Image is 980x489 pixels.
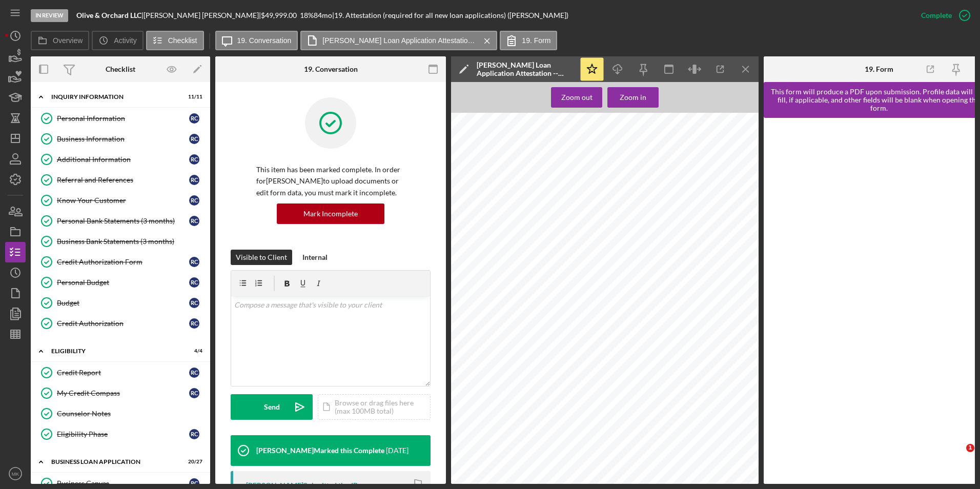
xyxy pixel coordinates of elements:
[189,388,199,398] div: R C
[36,108,205,129] a: Personal InformationRC
[57,389,189,397] div: My Credit Compass
[36,383,205,403] a: My Credit CompassRC
[57,258,189,266] div: Credit Authorization Form
[106,65,135,73] div: Checklist
[921,5,952,26] div: Complete
[146,31,204,50] button: Checklist
[532,124,689,131] span: [PERSON_NAME] Loan Application Attestation
[31,31,89,50] button: Overview
[57,114,189,123] div: Personal Information
[5,463,26,484] button: MK
[114,36,136,45] label: Activity
[303,203,358,224] div: Mark Incomplete
[911,5,975,26] button: Complete
[561,87,593,108] div: Zoom out
[57,135,189,143] div: Business Information
[57,410,205,418] div: Counselor Notes
[300,11,314,19] div: 18 %
[522,36,550,45] label: 19. Form
[57,176,189,184] div: Referral and References
[31,9,68,22] div: In Review
[57,217,189,225] div: Personal Bank Statements (3 months)
[57,479,189,487] div: Business Canvas
[508,146,563,152] span: Olive & Orchard LLC
[184,348,202,354] div: 4 / 4
[36,129,205,149] a: Business InformationRC
[36,362,205,383] a: Credit ReportRC
[314,11,332,19] div: 84 mo
[168,36,197,45] label: Checklist
[36,170,205,190] a: Referral and ReferencesRC
[189,154,199,165] div: R C
[461,146,507,152] span: Business Name:
[57,155,189,164] div: Additional Information
[237,36,292,45] label: 19. Conversation
[144,11,261,19] div: [PERSON_NAME] [PERSON_NAME] |
[189,134,199,144] div: R C
[57,430,189,438] div: Eligibility Phase
[57,319,189,328] div: Credit Authorization
[36,149,205,170] a: Additional InformationRC
[189,277,199,288] div: R C
[302,250,328,265] div: Internal
[12,471,19,477] text: MK
[386,446,409,455] time: 2025-08-07 17:25
[322,36,476,45] label: [PERSON_NAME] Loan Application Attestation -- [DATE] 02_50pm.pdf
[36,211,205,231] a: Personal Bank Statements (3 months)RC
[36,272,205,293] a: Personal BudgetRC
[461,227,503,233] span: [DATE] 2:50 PM
[332,11,568,19] div: | 19. Attestation (required for all new loan applications) ([PERSON_NAME])
[304,65,358,73] div: 19. Conversation
[51,348,177,354] div: ELIGIBILITY
[481,181,528,187] span: [PERSON_NAME]
[461,181,480,187] span: Name:
[51,459,177,465] div: BUSINESS LOAN APPLICATION
[865,65,893,73] div: 19. Form
[607,87,659,108] button: Zoom in
[57,196,189,205] div: Know Your Customer
[36,313,205,334] a: Credit AuthorizationRC
[189,175,199,185] div: R C
[297,250,333,265] button: Internal
[461,160,752,166] span: I, [PERSON_NAME], confirm that all information and documentation submitted with this loan applica...
[36,252,205,272] a: Credit Authorization FormRC
[184,94,202,100] div: 11 / 11
[36,231,205,252] a: Business Bank Statements (3 months)
[184,459,202,465] div: 20 / 27
[256,164,405,198] p: This item has been marked complete. In order for [PERSON_NAME] to upload documents or edit form d...
[231,250,292,265] button: Visible to Client
[53,36,83,45] label: Overview
[36,424,205,444] a: Eligibility PhaseRC
[189,429,199,439] div: R C
[189,318,199,329] div: R C
[57,278,189,287] div: Personal Budget
[945,444,970,468] iframe: Intercom live chat
[461,234,506,240] span: [TECHNICAL_ID]
[36,403,205,424] a: Counselor Notes
[215,31,298,50] button: 19. Conversation
[36,293,205,313] a: BudgetRC
[57,369,189,377] div: Credit Report
[966,444,974,452] span: 1
[76,11,141,19] b: Olive & Orchard LLC
[256,446,384,455] div: [PERSON_NAME] Marked this Complete
[36,190,205,211] a: Know Your CustomerRC
[500,31,557,50] button: 19. Form
[264,394,280,420] div: Send
[189,298,199,308] div: R C
[277,203,384,224] button: Mark Incomplete
[76,11,144,19] div: |
[236,250,287,265] div: Visible to Client
[551,87,602,108] button: Zoom out
[261,11,300,19] div: $49,999.00
[51,94,177,100] div: INQUIRY INFORMATION
[189,216,199,226] div: R C
[189,478,199,488] div: R C
[477,61,574,77] div: [PERSON_NAME] Loan Application Attestation -- [DATE] 02_50pm.pdf
[231,394,313,420] button: Send
[189,368,199,378] div: R C
[189,195,199,206] div: R C
[57,299,189,307] div: Budget
[620,87,646,108] div: Zoom in
[300,31,497,50] button: [PERSON_NAME] Loan Application Attestation -- [DATE] 02_50pm.pdf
